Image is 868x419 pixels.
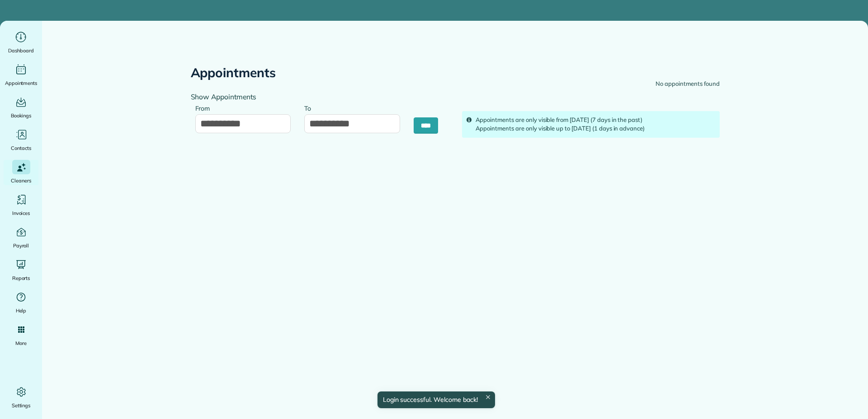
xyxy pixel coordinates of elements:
a: Bookings [4,95,38,120]
a: Help [4,290,38,315]
span: Bookings [11,111,32,120]
div: Login successful. Welcome back! [377,391,495,408]
a: Invoices [4,192,38,218]
span: Help [16,306,27,315]
span: Dashboard [8,46,34,55]
a: Settings [4,385,38,410]
div: Appointments are only visible up to [DATE] (1 days in advance) [476,124,715,133]
a: Payroll [4,225,38,250]
a: Dashboard [4,30,38,55]
div: No appointments found [656,79,719,88]
span: More [15,339,27,348]
label: To [304,99,316,116]
h4: Show Appointments [191,93,448,101]
a: Reports [4,257,38,283]
a: Appointments [4,62,38,88]
label: From [195,99,215,116]
span: Contacts [11,144,31,153]
h2: Appointments [191,66,276,80]
a: Cleaners [4,160,38,185]
span: Invoices [12,209,30,218]
span: Cleaners [11,176,31,185]
span: Settings [12,401,31,410]
span: Reports [12,274,30,283]
div: Appointments are only visible from [DATE] (7 days in the past) [476,116,715,125]
a: Contacts [4,127,38,153]
span: Appointments [5,79,38,88]
span: Payroll [13,241,29,250]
